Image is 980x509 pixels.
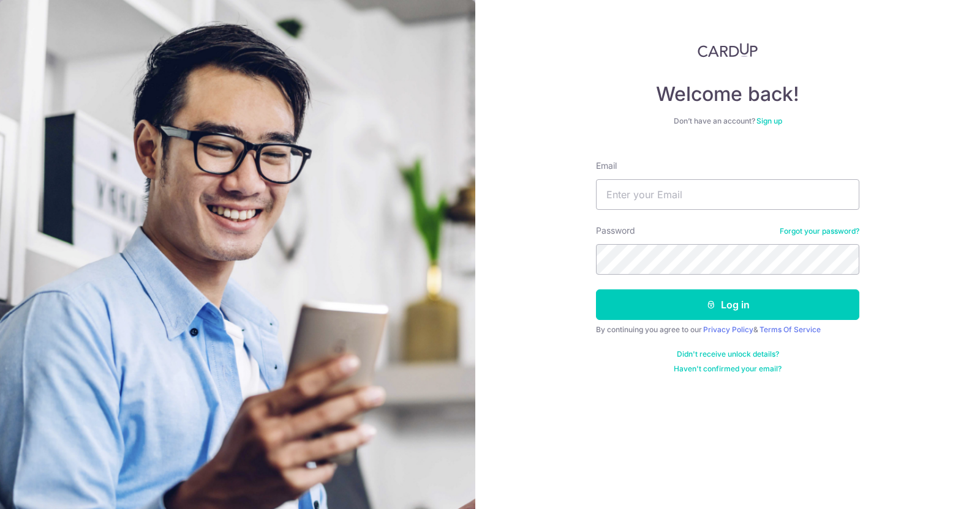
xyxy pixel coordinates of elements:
h4: Welcome back! [596,82,859,106]
button: Log in [596,289,859,320]
a: Terms Of Service [759,325,821,334]
input: Enter your Email [596,179,859,210]
div: Don’t have an account? [596,116,859,126]
a: Forgot your password? [780,226,859,236]
label: Password [596,225,635,237]
a: Haven't confirmed your email? [674,364,782,374]
img: CardUp Logo [698,43,758,58]
a: Didn't receive unlock details? [677,349,779,359]
a: Privacy Policy [703,325,753,334]
div: By continuing you agree to our & [596,325,859,335]
label: Email [596,160,617,172]
a: Sign up [756,116,782,125]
